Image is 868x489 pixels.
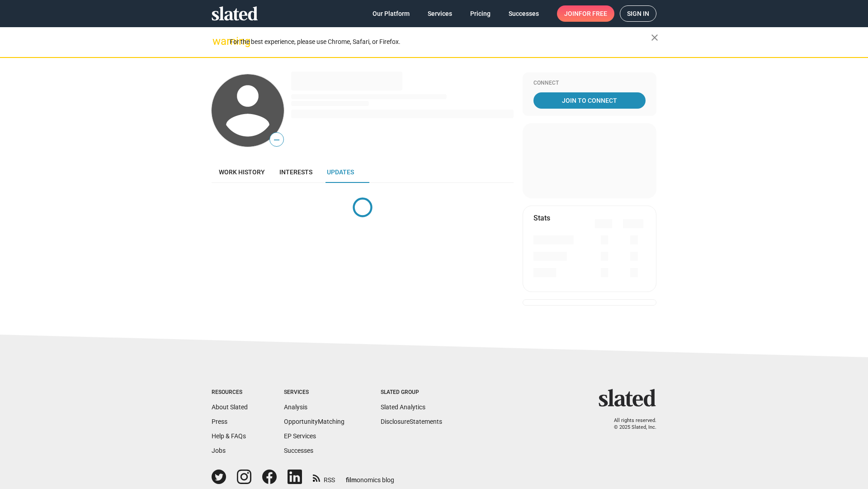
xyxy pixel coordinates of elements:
span: — [270,134,283,146]
a: Joinfor free [557,5,614,22]
span: Interests [279,168,312,176]
span: Updates [327,168,354,176]
a: Jobs [212,447,226,454]
span: Join To Connect [535,92,644,109]
a: Help & FAQs [212,432,246,440]
a: Services [420,5,459,22]
span: Successes [509,5,539,22]
a: Sign in [620,5,656,22]
mat-card-title: Stats [533,213,550,223]
div: Slated Group [381,389,442,396]
span: Work history [219,168,265,176]
a: Join To Connect [533,92,646,109]
span: Pricing [470,5,491,22]
a: Work history [212,161,272,183]
a: About Slated [212,403,248,411]
a: EP Services [284,432,316,440]
p: All rights reserved. © 2025 Slated, Inc. [604,417,656,431]
mat-icon: close [649,32,660,43]
a: Press [212,418,227,425]
a: filmonomics blog [346,469,394,484]
a: Successes [284,447,313,454]
div: Services [284,389,344,396]
a: Pricing [463,5,498,22]
a: Interests [272,161,320,183]
a: RSS [313,470,335,484]
a: DisclosureStatements [381,418,442,425]
div: For the best experience, please use Chrome, Safari, or Firefox. [230,36,651,48]
div: Resources [212,389,248,396]
span: Our Platform [373,5,410,22]
span: Sign in [627,6,649,21]
span: Join [564,5,607,22]
a: Our Platform [365,5,417,22]
mat-icon: warning [212,36,223,47]
span: for free [579,5,607,22]
a: Analysis [284,403,307,411]
a: Updates [320,161,361,183]
span: film [346,476,357,484]
div: Connect [533,80,646,87]
a: Slated Analytics [381,403,425,411]
a: OpportunityMatching [284,418,344,425]
span: Services [428,5,452,22]
a: Successes [501,5,546,22]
